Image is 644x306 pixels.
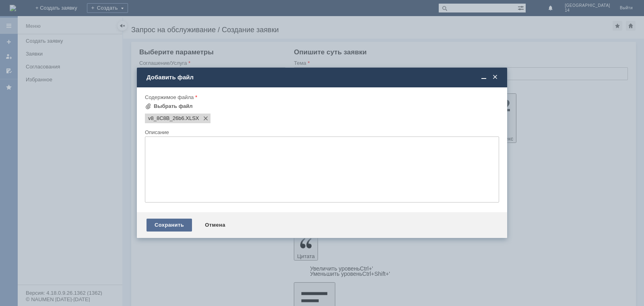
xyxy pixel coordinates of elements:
div: [PERSON_NAME] Добрый день! [3,3,118,10]
span: Свернуть (Ctrl + M) [480,74,488,81]
span: v8_8C8B_26b6.XLSX [184,115,199,122]
div: Содержимое файла [145,95,497,100]
div: Описание [145,130,497,135]
div: Добавить файл [147,74,499,81]
span: Закрыть [491,74,499,81]
span: v8_8C8B_26b6.XLSX [148,115,184,122]
div: Выбрать файл [154,103,193,110]
div: Прошу принять в работу акт расхождения. Спасибо! [3,10,118,23]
